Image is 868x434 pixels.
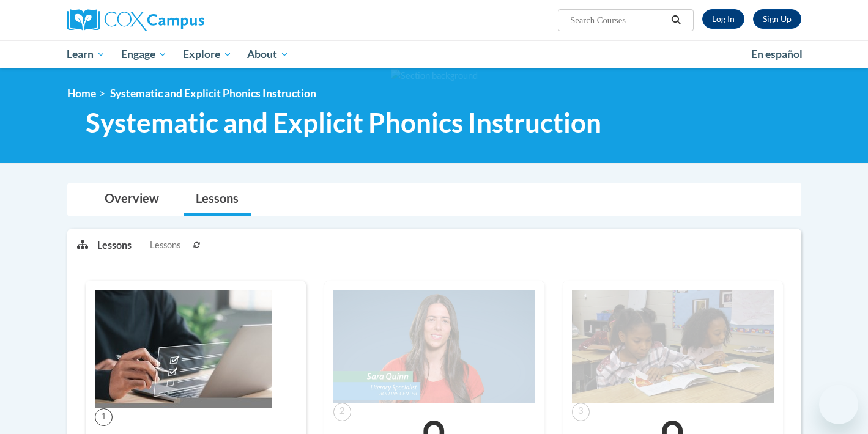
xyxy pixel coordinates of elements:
[184,183,251,216] a: Lessons
[59,40,114,68] a: Learn
[67,87,96,100] a: Home
[95,290,272,408] img: Course Image
[572,403,590,421] span: 3
[92,183,171,216] a: Overview
[239,40,297,68] a: About
[110,87,316,100] span: Systematic and Explicit Phonics Instruction
[67,9,300,31] a: Cox Campus
[247,47,289,62] span: About
[569,13,667,28] input: Search Courses
[67,9,204,31] img: Cox Campus
[333,290,535,403] img: Course Image
[95,408,113,426] span: 1
[333,403,351,421] span: 2
[819,385,858,424] iframe: Button to launch messaging window
[753,9,801,29] a: Register
[751,48,803,61] span: En español
[113,40,175,68] a: Engage
[183,47,232,62] span: Explore
[150,238,180,252] span: Lessons
[86,106,601,139] span: Systematic and Explicit Phonics Instruction
[743,42,811,67] a: En español
[49,40,820,68] div: Main menu
[572,290,774,403] img: Course Image
[121,47,167,62] span: Engage
[97,238,132,252] p: Lessons
[667,13,685,28] button: Search
[67,47,105,62] span: Learn
[391,69,478,83] img: Section background
[175,40,240,68] a: Explore
[702,9,744,29] a: Log In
